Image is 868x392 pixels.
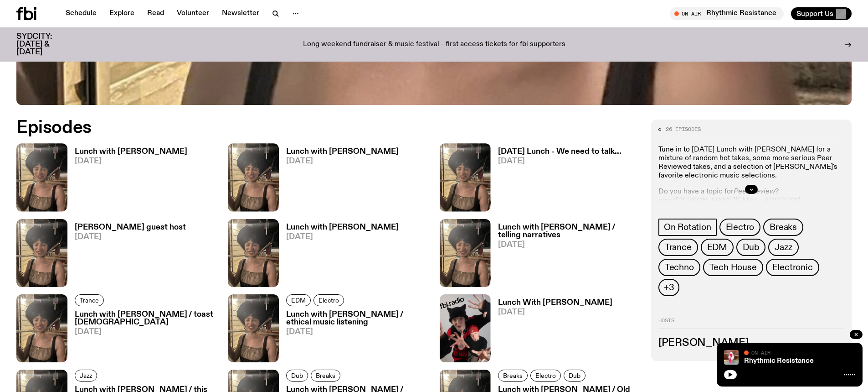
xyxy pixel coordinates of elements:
a: [PERSON_NAME] guest host[DATE] [67,224,186,287]
h3: [PERSON_NAME] guest host [75,224,186,231]
a: Breaks [311,370,340,382]
span: Dub [743,242,759,252]
a: EDM [701,239,734,256]
h3: [PERSON_NAME] [658,338,844,348]
a: Techno [658,259,700,276]
span: [DATE] [498,241,640,249]
span: Dub [291,372,303,379]
span: 26 episodes [666,127,701,132]
span: [DATE] [75,233,186,241]
span: Breaks [770,222,797,232]
a: Dub [736,239,765,256]
span: [DATE] [286,328,428,336]
a: Lunch with [PERSON_NAME][DATE] [279,224,399,287]
button: On AirRhythmic Resistance [670,7,784,20]
a: Electronic [766,259,819,276]
a: Electro [719,219,761,236]
h3: Lunch with [PERSON_NAME] / ethical music listening [286,311,428,326]
a: Explore [104,7,140,20]
span: On Air [751,350,770,355]
span: +3 [664,282,674,293]
span: [DATE] [498,157,621,165]
a: EDM [286,294,311,306]
span: On Rotation [664,222,711,232]
span: Dub [569,372,580,379]
a: Lunch With [PERSON_NAME][DATE] [491,299,612,362]
a: Trance [658,239,698,256]
p: Tune in to [DATE] Lunch with [PERSON_NAME] for a mixture of random hot takes, some more serious P... [658,146,844,181]
button: +3 [658,279,680,296]
span: Tech House [709,262,757,272]
a: Lunch with [PERSON_NAME][DATE] [67,148,187,211]
a: Rhythmic Resistance [744,357,814,365]
h3: Lunch With [PERSON_NAME] [498,299,612,307]
a: Electro [313,294,344,306]
h2: Hosts [658,318,844,329]
button: Support Us [791,7,852,20]
a: Tech House [703,259,763,276]
a: Dub [286,370,308,382]
span: Electro [535,372,556,379]
a: Newsletter [216,7,265,20]
h3: [DATE] Lunch - We need to talk... [498,148,621,156]
a: Lunch with [PERSON_NAME] / ethical music listening[DATE] [279,311,428,362]
a: Jazz [768,239,798,256]
h3: SYDCITY: [DATE] & [DATE] [16,33,75,56]
span: Support Us [796,10,833,18]
p: Long weekend fundraiser & music festival - first access tickets for fbi supporters [303,41,565,49]
a: Schedule [60,7,102,20]
span: Breaks [503,372,523,379]
a: Breaks [763,219,803,236]
span: Jazz [80,372,92,379]
a: Electro [530,370,561,382]
a: Trance [75,294,104,306]
span: Electro [726,222,755,232]
span: [DATE] [75,328,217,336]
span: EDM [291,297,306,303]
span: [DATE] [286,233,399,241]
span: Electronic [772,262,813,272]
h3: Lunch with [PERSON_NAME] [75,148,187,156]
span: Electro [318,297,339,303]
span: Trance [665,242,692,252]
h3: Lunch with [PERSON_NAME] / toast [DEMOGRAPHIC_DATA] [75,311,217,326]
span: [DATE] [286,157,399,165]
a: Lunch with [PERSON_NAME] / toast [DEMOGRAPHIC_DATA][DATE] [67,311,217,362]
h3: Lunch with [PERSON_NAME] [286,148,399,156]
h2: Episodes [16,120,570,136]
span: Breaks [316,372,335,379]
a: Dub [564,370,586,382]
span: EDM [707,242,727,252]
a: Jazz [75,370,97,382]
span: Techno [665,262,694,272]
h3: Lunch with [PERSON_NAME] / telling narratives [498,224,640,239]
img: Attu crouches on gravel in front of a brown wall. They are wearing a white fur coat with a hood, ... [724,350,739,365]
span: [DATE] [75,157,187,165]
a: Lunch with [PERSON_NAME] / telling narratives[DATE] [491,224,640,287]
span: [DATE] [498,308,612,316]
h3: Lunch with [PERSON_NAME] [286,224,399,231]
span: Trance [80,297,99,303]
span: Jazz [775,242,792,252]
a: Lunch with [PERSON_NAME][DATE] [279,148,399,211]
a: [DATE] Lunch - We need to talk...[DATE] [491,148,621,211]
a: On Rotation [658,219,717,236]
a: Read [142,7,169,20]
a: Breaks [498,370,528,382]
a: Volunteer [171,7,215,20]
